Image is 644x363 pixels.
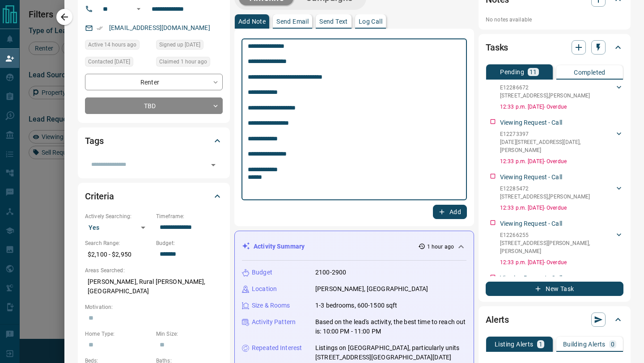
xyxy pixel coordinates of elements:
[486,312,509,327] h2: Alerts
[495,341,534,347] p: Listing Alerts
[238,18,266,25] p: Add Note
[315,268,346,277] p: 2100-2900
[433,205,467,219] button: Add
[85,57,152,69] div: Fri Jul 18 2025
[500,82,623,101] div: E12286672[STREET_ADDRESS],[PERSON_NAME]
[97,25,103,31] svg: Email Verified
[500,239,614,255] p: [STREET_ADDRESS][PERSON_NAME] , [PERSON_NAME]
[500,128,623,156] div: E12273397[DATE][STREET_ADDRESS][DATE],[PERSON_NAME]
[500,193,590,201] p: [STREET_ADDRESS] , [PERSON_NAME]
[156,57,223,69] div: Wed Aug 13 2025
[85,74,223,90] div: Renter
[88,57,130,66] span: Contacted [DATE]
[85,40,152,52] div: Tue Aug 12 2025
[500,130,614,138] p: E12273397
[486,37,623,58] div: Tasks
[156,212,223,220] p: Timeframe:
[500,84,590,92] p: E12286672
[109,24,210,31] a: [EMAIL_ADDRESS][DOMAIN_NAME]
[500,258,623,266] p: 12:33 p.m. [DATE] - Overdue
[539,341,542,347] p: 1
[500,183,623,203] div: E12285472[STREET_ADDRESS],[PERSON_NAME]
[319,18,348,25] p: Send Text
[85,274,223,299] p: [PERSON_NAME], Rural [PERSON_NAME], [GEOGRAPHIC_DATA]
[133,4,144,14] button: Open
[486,309,623,330] div: Alerts
[315,317,466,336] p: Based on the lead's activity, the best time to reach out is: 10:00 PM - 11:00 PM
[85,97,223,114] div: TBD
[207,159,220,171] button: Open
[500,173,562,182] p: Viewing Request - Call
[500,69,524,75] p: Pending
[88,40,136,49] span: Active 14 hours ago
[85,266,223,274] p: Areas Searched:
[85,239,152,247] p: Search Range:
[85,303,223,311] p: Motivation:
[156,239,223,247] p: Budget:
[486,16,623,24] p: No notes available
[500,118,562,127] p: Viewing Request - Call
[252,284,277,294] p: Location
[500,231,614,239] p: E12266255
[159,40,200,49] span: Signed up [DATE]
[159,57,207,66] span: Claimed 1 hour ago
[252,301,290,310] p: Size & Rooms
[156,40,223,52] div: Wed May 28 2025
[276,18,309,25] p: Send Email
[85,130,223,152] div: Tags
[500,92,590,100] p: [STREET_ADDRESS] , [PERSON_NAME]
[486,40,508,55] h2: Tasks
[252,317,296,327] p: Activity Pattern
[85,186,223,207] div: Criteria
[359,18,382,25] p: Log Call
[315,284,428,294] p: [PERSON_NAME], [GEOGRAPHIC_DATA]
[500,274,562,283] p: Viewing Request - Call
[611,341,614,347] p: 0
[500,229,623,257] div: E12266255[STREET_ADDRESS][PERSON_NAME],[PERSON_NAME]
[500,219,562,228] p: Viewing Request - Call
[574,69,606,76] p: Completed
[486,282,623,296] button: New Task
[85,247,152,262] p: $2,100 - $2,950
[427,243,454,251] p: 1 hour ago
[254,242,305,251] p: Activity Summary
[156,330,223,338] p: Min Size:
[85,189,114,203] h2: Criteria
[500,185,590,193] p: E12285472
[500,157,623,165] p: 12:33 p.m. [DATE] - Overdue
[252,268,272,277] p: Budget
[530,69,537,75] p: 11
[500,103,623,111] p: 12:33 p.m. [DATE] - Overdue
[252,343,302,353] p: Repeated Interest
[315,301,398,310] p: 1-3 bedrooms, 600-1500 sqft
[85,212,152,220] p: Actively Searching:
[563,341,606,347] p: Building Alerts
[500,204,623,212] p: 12:33 p.m. [DATE] - Overdue
[85,220,152,235] div: Yes
[242,238,466,255] div: Activity Summary1 hour ago
[500,138,614,154] p: [DATE][STREET_ADDRESS][DATE] , [PERSON_NAME]
[85,134,103,148] h2: Tags
[85,330,152,338] p: Home Type:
